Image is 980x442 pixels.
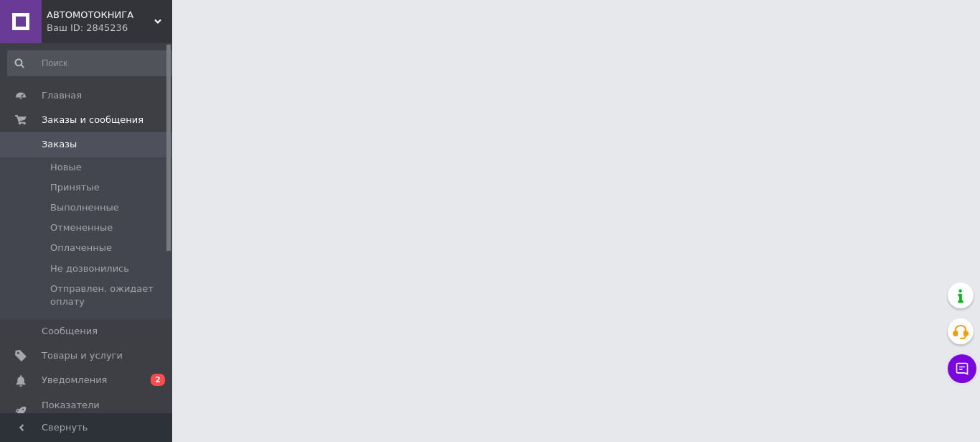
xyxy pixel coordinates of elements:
span: Не дозвонились [50,262,129,275]
span: Выполненные [50,201,119,214]
span: Новые [50,161,82,174]
input: Поиск [7,50,177,76]
span: Заказы [42,138,77,151]
span: Отмененные [50,221,113,234]
span: Показатели работы компании [42,399,133,425]
span: 2 [151,374,165,386]
span: Оплаченные [50,241,112,254]
button: Чат с покупателем [948,354,976,383]
span: Принятые [50,181,100,194]
div: Ваш ID: 2845236 [47,22,172,34]
span: Товары и услуги [42,349,123,362]
span: Сообщения [42,325,98,338]
span: Отправлен. ожидает оплату [50,282,176,308]
span: Главная [42,89,82,102]
span: АВТОМОТОКНИГА [47,9,154,22]
span: Заказы и сообщения [42,114,143,126]
span: Уведомления [42,374,107,387]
